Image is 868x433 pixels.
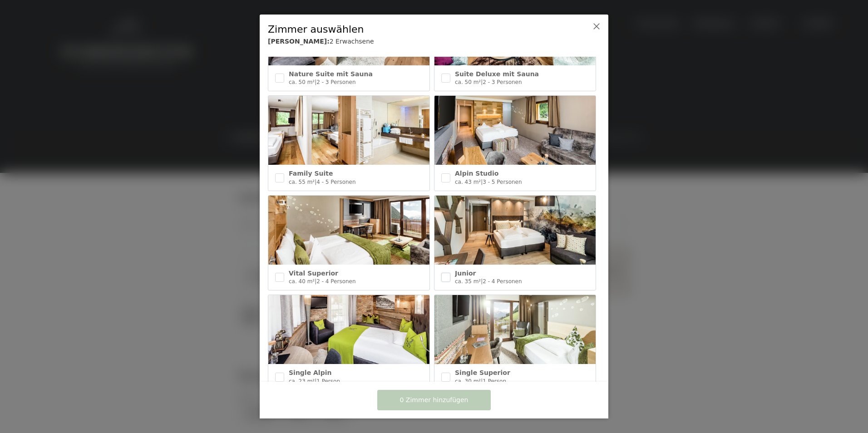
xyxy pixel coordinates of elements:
[483,179,522,185] span: 3 - 5 Personen
[316,79,355,85] span: 2 - 3 Personen
[316,378,340,384] span: 1 Person
[481,278,483,285] span: |
[434,96,596,165] img: Alpin Studio
[289,79,315,85] span: ca. 50 m²
[481,79,483,85] span: |
[455,179,481,185] span: ca. 43 m²
[483,378,506,384] span: 1 Person
[481,378,483,384] span: |
[289,170,333,177] span: Family Suite
[483,278,522,285] span: 2 - 4 Personen
[289,70,373,78] span: Nature Suite mit Sauna
[455,270,476,277] span: Junior
[289,378,315,384] span: ca. 23 m²
[289,270,338,277] span: Vital Superior
[315,278,316,285] span: |
[455,378,481,384] span: ca. 30 m²
[289,369,331,376] span: Single Alpin
[434,295,596,364] img: Single Superior
[481,179,483,185] span: |
[315,79,316,85] span: |
[315,378,316,384] span: |
[289,278,315,285] span: ca. 40 m²
[268,196,429,265] img: Vital Superior
[455,70,539,78] span: Suite Deluxe mit Sauna
[316,278,355,285] span: 2 - 4 Personen
[434,196,596,265] img: Junior
[268,38,330,45] b: [PERSON_NAME]:
[316,179,355,185] span: 4 - 5 Personen
[455,79,481,85] span: ca. 50 m²
[455,369,510,376] span: Single Superior
[268,96,429,165] img: Family Suite
[315,179,316,185] span: |
[289,179,315,185] span: ca. 55 m²
[455,170,498,177] span: Alpin Studio
[268,295,429,364] img: Single Alpin
[455,278,481,285] span: ca. 35 m²
[330,38,374,45] span: 2 Erwachsene
[268,23,572,37] div: Zimmer auswählen
[483,79,522,85] span: 2 - 3 Personen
